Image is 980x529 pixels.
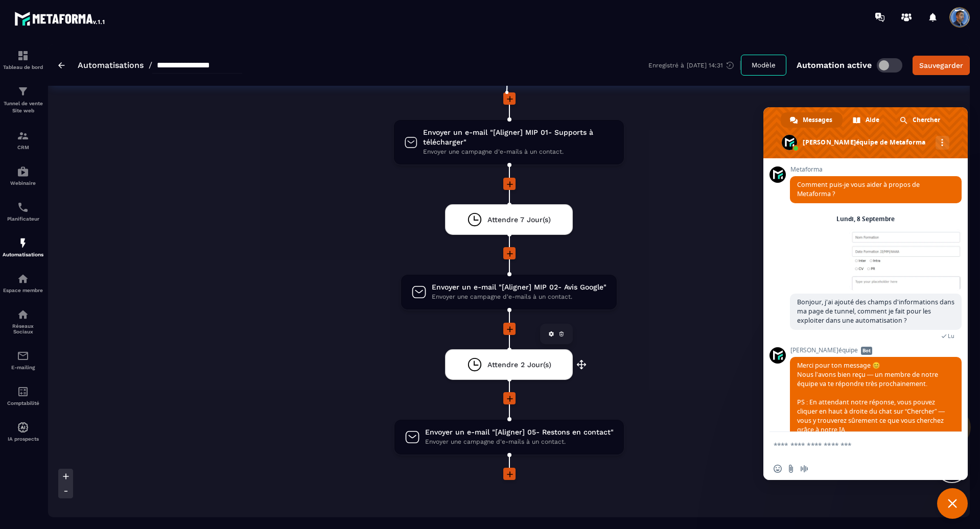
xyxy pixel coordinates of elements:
[487,215,551,225] span: Attendre 7 Jour(s)
[58,62,65,68] img: arrow
[17,350,29,362] img: email
[3,378,43,414] a: accountantaccountantComptabilité
[913,112,940,128] span: Chercher
[3,158,43,194] a: automationsautomationsWebinaire
[17,85,29,98] img: formation
[3,400,43,406] p: Comptabilité
[3,323,43,334] p: Réseaux Sociaux
[687,62,723,69] p: [DATE] 14:31
[3,265,43,301] a: automationsautomationsEspace membre
[3,122,43,158] a: formationformationCRM
[17,50,29,62] img: formation
[78,60,144,70] a: Automatisations
[781,112,843,128] div: Messages
[423,128,614,147] span: Envoyer un e-mail "[Aligner] MIP 01- Supports à télécharger"
[17,237,29,249] img: automations
[487,360,551,370] span: Attendre 2 Jour(s)
[3,64,43,70] p: Tableau de bord
[3,229,43,265] a: automationsautomationsAutomatisations
[891,112,950,128] div: Chercher
[836,216,895,222] div: Lundi, 8 Septembre
[3,436,43,442] p: IA prospects
[432,292,606,302] span: Envoyer une campagne d'e-mails à un contact.
[14,9,106,28] img: logo
[17,201,29,213] img: scheduler
[866,112,879,128] span: Aide
[423,147,614,157] span: Envoyer une campagne d'e-mails à un contact.
[17,165,29,178] img: automations
[3,301,43,342] a: social-networksocial-networkRéseaux Sociaux
[787,465,795,473] span: Envoyer un fichier
[3,145,43,150] p: CRM
[3,216,43,222] p: Planificateur
[425,437,614,447] span: Envoyer une campagne d'e-mails à un contact.
[3,78,43,122] a: formationformationTunnel de vente Site web
[797,298,954,325] span: Bonjour, j'ai ajouté des champs d'informations dans ma page de tunnel, comment je fait pour les e...
[844,112,890,128] div: Aide
[797,60,872,70] p: Automation active
[3,180,43,186] p: Webinaire
[913,56,970,75] button: Sauvegarder
[774,441,935,450] textarea: Entrez votre message...
[17,308,29,321] img: social-network
[741,55,786,76] button: Modèle
[17,273,29,285] img: automations
[948,332,954,340] span: Lu
[432,282,606,292] span: Envoyer un e-mail "[Aligner] MIP 02- Avis Google"
[425,427,614,437] span: Envoyer un e-mail "[Aligner] 05- Restons en contact"
[149,60,152,70] span: /
[803,112,832,128] span: Messages
[17,421,29,434] img: automations
[936,136,949,150] div: Autres canaux
[790,166,962,173] span: Metaforma
[3,42,43,78] a: formationformationTableau de bord
[3,100,43,114] p: Tunnel de vente Site web
[3,287,43,293] p: Espace membre
[919,60,963,70] div: Sauvegarder
[861,347,872,355] span: Bot
[800,465,808,473] span: Message audio
[774,465,782,473] span: Insérer un emoji
[790,347,962,354] span: [PERSON_NAME]équipe
[3,194,43,229] a: schedulerschedulerPlanificateur
[17,386,29,398] img: accountant
[797,361,945,434] span: Merci pour ton message 😊 Nous l’avons bien reçu — un membre de notre équipe va te répondre très p...
[648,61,741,70] div: Enregistré à
[3,342,43,378] a: emailemailE-mailing
[797,180,920,198] span: Comment puis-je vous aider à propos de Metaforma ?
[17,130,29,142] img: formation
[3,365,43,370] p: E-mailing
[937,488,968,519] div: Fermer le chat
[3,252,43,257] p: Automatisations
